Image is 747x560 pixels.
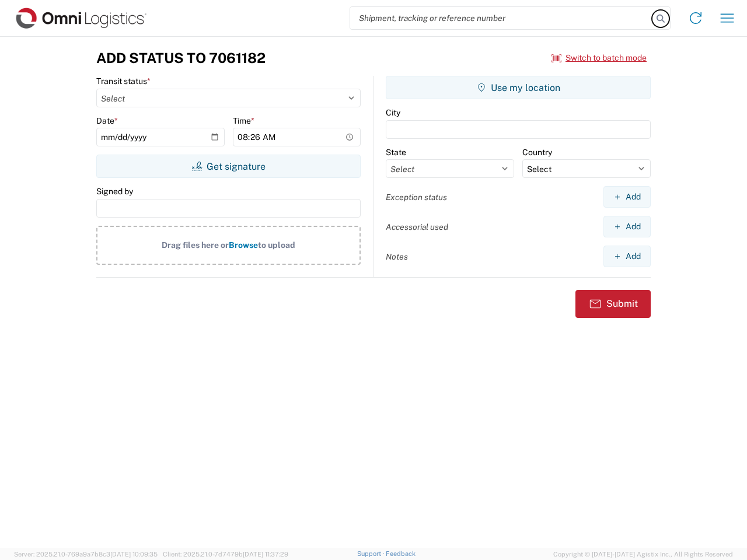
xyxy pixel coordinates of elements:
[603,216,651,237] button: Add
[96,76,151,86] label: Transit status
[163,551,288,558] span: Client: 2025.21.0-7d7479b
[386,76,651,99] button: Use my location
[603,186,651,208] button: Add
[357,550,386,557] a: Support
[575,290,651,318] button: Submit
[386,251,408,262] label: Notes
[551,48,647,68] button: Switch to batch mode
[603,246,651,267] button: Add
[258,240,295,250] span: to upload
[553,549,733,559] span: Copyright © [DATE]-[DATE] Agistix Inc., All Rights Reserved
[522,147,552,157] label: Country
[96,186,133,197] label: Signed by
[110,551,158,558] span: [DATE] 10:09:35
[14,551,158,558] span: Server: 2025.21.0-769a9a7b8c3
[386,192,447,202] label: Exception status
[386,107,400,118] label: City
[96,116,118,126] label: Date
[229,240,258,250] span: Browse
[233,116,254,126] label: Time
[96,155,361,178] button: Get signature
[386,550,416,557] a: Feedback
[243,551,288,558] span: [DATE] 11:37:29
[386,222,448,232] label: Accessorial used
[96,50,266,66] h3: Add Status to 7061182
[162,240,229,250] span: Drag files here or
[386,147,406,157] label: State
[350,7,652,29] input: Shipment, tracking or reference number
